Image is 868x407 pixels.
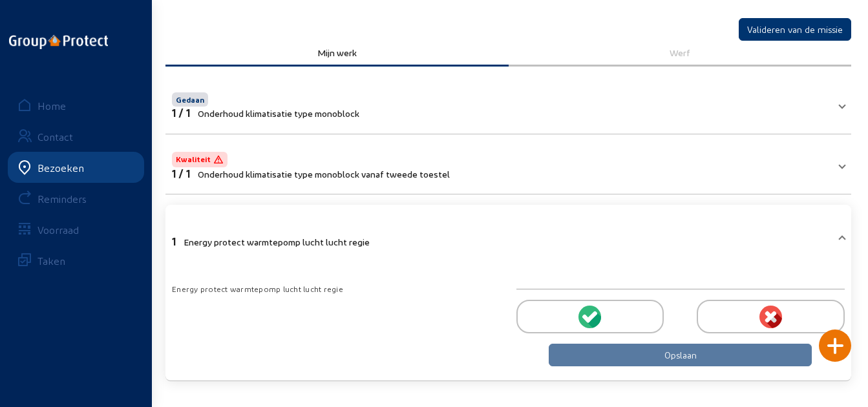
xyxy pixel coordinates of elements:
div: Taken [37,255,65,267]
div: Contact [37,130,73,143]
span: Onderhoud klimatisatie type monoblock vanaf tweede toestel [198,169,450,180]
div: Mijn werk [175,47,500,58]
button: Valideren van de missie [739,18,851,41]
a: Contact [8,121,144,152]
span: 1 / 1 [172,167,190,180]
mat-expansion-panel-header: 1Energy protect warmtepomp lucht lucht regie [165,213,851,267]
span: 1 / 1 [172,107,190,119]
mat-expansion-panel-header: Gedaan1 / 1Onderhoud klimatisatie type monoblock [165,82,851,126]
div: Energy protect warmtepomp lucht lucht regie [172,282,501,295]
div: Reminders [37,193,87,205]
div: Home [37,99,66,112]
span: Energy protect warmtepomp lucht lucht regie [184,236,370,247]
span: Gedaan [176,95,204,104]
span: 1 [172,235,176,247]
a: Voorraad [8,214,144,245]
a: Home [8,90,144,121]
span: Onderhoud klimatisatie type monoblock [198,108,359,119]
div: Voorraad [37,224,79,236]
mat-expansion-panel-header: Kwaliteit1 / 1Onderhoud klimatisatie type monoblock vanaf tweede toestel [165,142,851,186]
a: Bezoeken [8,152,144,183]
span: Kwaliteit [176,154,211,165]
div: Bezoeken [37,162,84,174]
div: 1Energy protect warmtepomp lucht lucht regie [165,267,851,373]
div: Werf [518,47,843,58]
a: Taken [8,245,144,276]
img: logo-oneline.png [9,35,108,49]
a: Reminders [8,183,144,214]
